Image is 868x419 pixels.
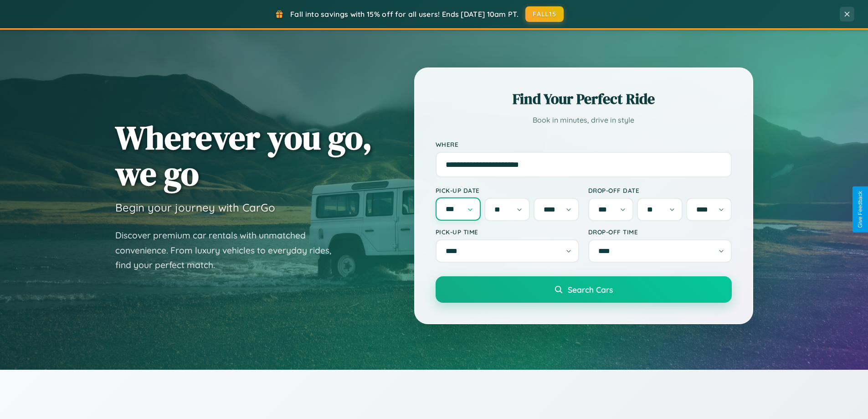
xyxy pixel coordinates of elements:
[588,186,732,194] label: Drop-off Date
[115,201,275,214] h3: Begin your journey with CarGo
[115,228,343,273] p: Discover premium car rentals with unmatched convenience. From luxury vehicles to everyday rides, ...
[857,191,863,228] div: Give Feedback
[588,228,732,236] label: Drop-off Time
[436,276,732,303] button: Search Cars
[436,140,732,148] label: Where
[436,114,732,127] p: Book in minutes, drive in style
[436,89,732,109] h2: Find Your Perfect Ride
[568,285,613,295] span: Search Cars
[436,228,579,236] label: Pick-up Time
[525,6,564,22] button: FALL15
[290,10,519,19] span: Fall into savings with 15% off for all users! Ends [DATE] 10am PT.
[115,119,372,191] h1: Wherever you go, we go
[436,186,579,194] label: Pick-up Date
